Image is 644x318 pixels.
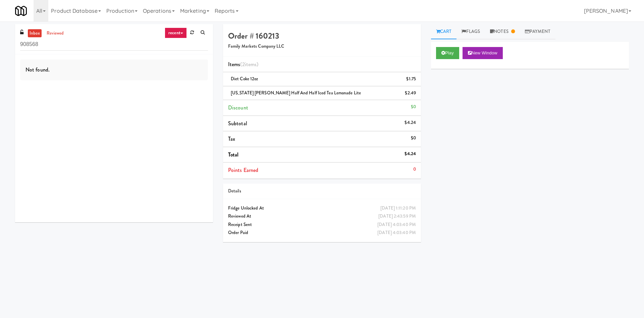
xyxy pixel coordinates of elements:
div: $0 [411,134,416,142]
div: Fridge Unlocked At [228,204,416,213]
div: [DATE] 1:11:20 PM [380,204,416,213]
span: Tax [228,135,235,143]
div: $4.24 [405,150,416,158]
div: $4.24 [405,119,416,127]
h5: Family Markets Company LLC [228,44,416,49]
div: $1.75 [406,75,416,83]
div: $2.49 [405,89,416,97]
span: Items [228,60,258,68]
div: 0 [413,165,416,174]
div: Reviewed At [228,212,416,221]
button: Play [436,47,459,59]
span: Subtotal [228,120,247,127]
span: Not found. [25,66,50,74]
a: reviewed [45,29,66,38]
div: [DATE] 2:43:59 PM [378,212,416,221]
a: Notes [485,24,520,39]
span: Total [228,151,239,158]
div: Details [228,187,416,195]
div: [DATE] 4:03:40 PM [377,221,416,229]
h4: Order # 160213 [228,32,416,40]
div: Receipt Sent [228,221,416,229]
span: [US_STATE] [PERSON_NAME] Half and Half Iced Tea Lemonade Lite [231,90,361,96]
a: inbox [28,29,42,38]
button: New Window [463,47,503,59]
span: (2 ) [240,60,258,68]
img: Micromart [15,5,27,17]
span: Points Earned [228,166,258,174]
span: Diet Coke 12oz [231,76,258,82]
a: Payment [520,24,555,39]
a: recent [165,28,187,38]
span: Discount [228,104,248,111]
div: [DATE] 4:03:40 PM [377,229,416,237]
a: Cart [431,24,457,39]
ng-pluralize: items [245,60,257,68]
div: $0 [411,103,416,111]
div: Order Paid [228,229,416,237]
a: Flags [457,24,485,39]
input: Search vision orders [20,38,208,51]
